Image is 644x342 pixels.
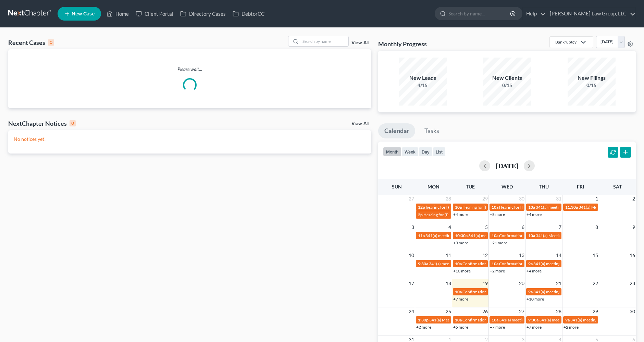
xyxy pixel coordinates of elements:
[490,268,505,273] a: +2 more
[453,268,471,273] a: +10 more
[518,251,525,259] span: 13
[527,296,544,302] a: +10 more
[103,8,132,20] a: Home
[499,317,532,322] span: 341(a) meeting for
[418,205,425,210] span: 12p
[8,66,371,73] p: Please wait...
[496,162,518,169] h2: [DATE]
[483,74,531,82] div: New Clients
[492,205,498,210] span: 10a
[433,147,446,156] button: list
[555,251,562,259] span: 14
[426,205,479,210] span: hearing for [PERSON_NAME]
[468,233,534,238] span: 341(a) meeting for [PERSON_NAME]
[378,123,415,138] a: Calendar
[408,195,415,203] span: 27
[462,289,540,294] span: Confirmation hearing for [PERSON_NAME]
[423,212,477,217] span: Hearing for [PERSON_NAME]
[429,261,564,266] span: 341(a) meeting for [PERSON_NAME] & [PERSON_NAME] [PERSON_NAME]
[629,279,636,288] span: 23
[448,7,511,20] input: Search by name...
[555,307,562,316] span: 28
[632,223,636,231] span: 9
[592,251,599,259] span: 15
[453,325,468,330] a: +5 more
[568,74,616,82] div: New Filings
[555,279,562,288] span: 21
[466,184,475,190] span: Tue
[482,195,488,203] span: 29
[528,233,535,238] span: 10a
[453,296,468,302] a: +7 more
[8,38,54,47] div: Recent Cases
[527,325,542,330] a: +7 more
[595,195,599,203] span: 1
[419,147,433,156] button: day
[482,279,488,288] span: 19
[8,119,76,127] div: NextChapter Notices
[132,8,177,20] a: Client Portal
[445,279,452,288] span: 18
[462,261,540,266] span: Confirmation hearing for [PERSON_NAME]
[429,317,496,322] span: 341(a) Meeting for [PERSON_NAME]
[425,233,492,238] span: 341(a) meeting for [PERSON_NAME]
[501,184,513,190] span: Wed
[177,8,229,20] a: Directory Cases
[499,233,577,238] span: Confirmation hearing for [PERSON_NAME]
[378,40,427,48] h3: Monthly Progress
[70,120,76,126] div: 0
[72,11,95,16] span: New Case
[383,147,401,156] button: month
[632,195,636,203] span: 2
[518,307,525,316] span: 27
[492,261,498,266] span: 10a
[416,325,431,330] a: +2 more
[48,39,54,46] div: 0
[392,184,402,190] span: Sun
[229,8,268,20] a: DebtorCC
[629,307,636,316] span: 30
[499,205,553,210] span: Hearing for [PERSON_NAME]
[490,325,505,330] a: +7 more
[527,268,542,273] a: +4 more
[455,261,462,266] span: 10a
[448,223,452,231] span: 4
[483,82,531,89] div: 0/15
[528,261,533,266] span: 9a
[455,289,462,294] span: 10a
[492,233,498,238] span: 10a
[399,74,447,82] div: New Leads
[565,317,570,322] span: 9a
[490,212,505,217] a: +8 more
[445,307,452,316] span: 25
[408,307,415,316] span: 24
[462,317,540,322] span: Confirmation hearing for [PERSON_NAME]
[592,307,599,316] span: 29
[570,317,636,322] span: 341(a) meeting for [PERSON_NAME]
[528,205,535,210] span: 10a
[539,317,605,322] span: 341(a) meeting for [PERSON_NAME]
[518,195,525,203] span: 30
[521,223,525,231] span: 6
[401,147,419,156] button: week
[300,36,348,46] input: Search by name...
[418,261,428,266] span: 9:30a
[453,240,468,245] a: +3 more
[455,233,468,238] span: 10:30a
[462,205,516,210] span: Hearing for [PERSON_NAME]
[555,195,562,203] span: 31
[533,261,599,266] span: 341(a) meeting for [PERSON_NAME]
[499,261,577,266] span: Confirmation hearing for [PERSON_NAME]
[527,212,542,217] a: +4 more
[539,184,549,190] span: Thu
[595,223,599,231] span: 8
[408,251,415,259] span: 10
[558,223,562,231] span: 7
[428,184,439,190] span: Mon
[445,251,452,259] span: 11
[629,251,636,259] span: 16
[555,39,577,45] div: Bankruptcy
[418,212,423,217] span: 2p
[411,223,415,231] span: 3
[445,195,452,203] span: 28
